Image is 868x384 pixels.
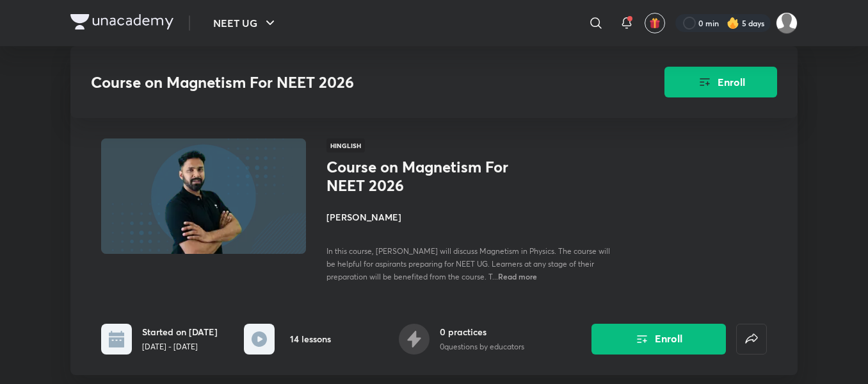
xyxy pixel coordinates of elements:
[776,12,798,34] img: Amisha Rani
[326,210,613,224] h4: [PERSON_NAME]
[664,67,777,97] button: Enroll
[91,73,592,92] h3: Course on Magnetism For NEET 2026
[142,325,218,338] h6: Started on [DATE]
[99,137,308,255] img: Thumbnail
[591,324,726,355] button: Enroll
[498,271,537,281] span: Read more
[205,10,285,36] button: NEET UG
[727,17,739,29] img: streak
[326,158,536,195] h1: Course on Magnetism For NEET 2026
[142,341,218,353] p: [DATE] - [DATE]
[440,341,524,353] p: 0 questions by educators
[645,13,665,33] button: avatar
[70,14,173,33] a: Company Logo
[440,325,524,338] h6: 0 practices
[649,17,661,29] img: avatar
[736,324,767,355] button: false
[70,14,173,29] img: Company Logo
[326,138,365,153] span: Hinglish
[326,246,610,281] span: In this course, [PERSON_NAME] will discuss Magnetism in Physics. The course will be helpful for a...
[290,332,331,346] h6: 14 lessons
